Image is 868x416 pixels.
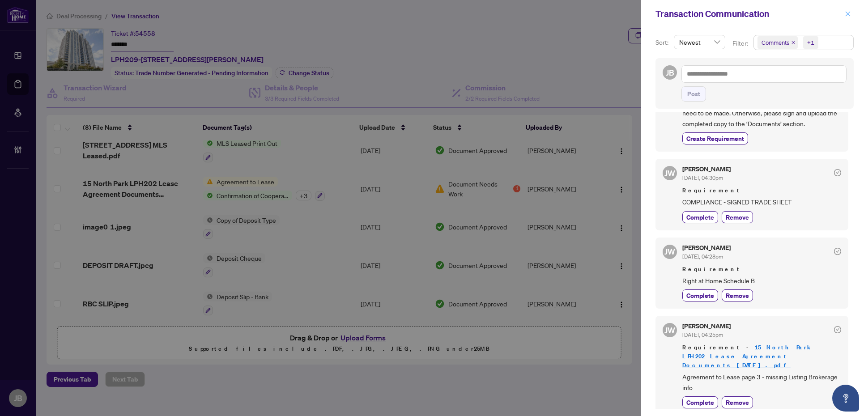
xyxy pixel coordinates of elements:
[757,36,798,49] span: Comments
[726,291,749,300] span: Remove
[726,398,749,407] span: Remove
[686,134,744,143] span: Create Requirement
[682,323,731,329] h5: [PERSON_NAME]
[666,66,674,79] span: JB
[832,385,859,412] button: Open asap
[655,38,670,47] p: Sort:
[686,212,714,222] span: Complete
[682,166,731,172] h5: [PERSON_NAME]
[655,7,842,21] div: Transaction Communication
[682,265,841,274] span: Requirement
[682,253,723,260] span: [DATE], 04:28pm
[682,372,841,393] span: Agreement to Lease page 3 - missing Listing Brokerage info
[682,331,723,338] span: [DATE], 04:25pm
[732,38,749,48] p: Filter:
[682,289,718,301] button: Complete
[664,167,675,179] span: JW
[682,174,723,181] span: [DATE], 04:30pm
[682,211,718,223] button: Complete
[686,398,714,407] span: Complete
[682,344,814,369] a: 15 North Park LPH202 Lease Agreement Documents [DATE].pdf
[682,245,731,251] h5: [PERSON_NAME]
[664,245,675,258] span: JW
[682,276,841,286] span: Right at Home Schedule B
[681,86,706,102] button: Post
[682,396,718,408] button: Complete
[726,212,749,222] span: Remove
[722,211,753,223] button: Remove
[791,40,796,45] span: close
[664,324,675,336] span: JW
[682,343,841,370] span: Requirement -
[762,38,789,47] span: Comments
[682,197,841,207] span: COMPLIANCE - SIGNED TRADE SHEET
[834,326,841,333] span: check-circle
[834,248,841,255] span: check-circle
[845,11,851,17] span: close
[686,291,714,300] span: Complete
[679,35,720,49] span: Newest
[682,186,841,195] span: Requirement
[682,132,748,144] button: Create Requirement
[722,289,753,301] button: Remove
[834,169,841,176] span: check-circle
[807,38,814,47] div: +1
[722,396,753,408] button: Remove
